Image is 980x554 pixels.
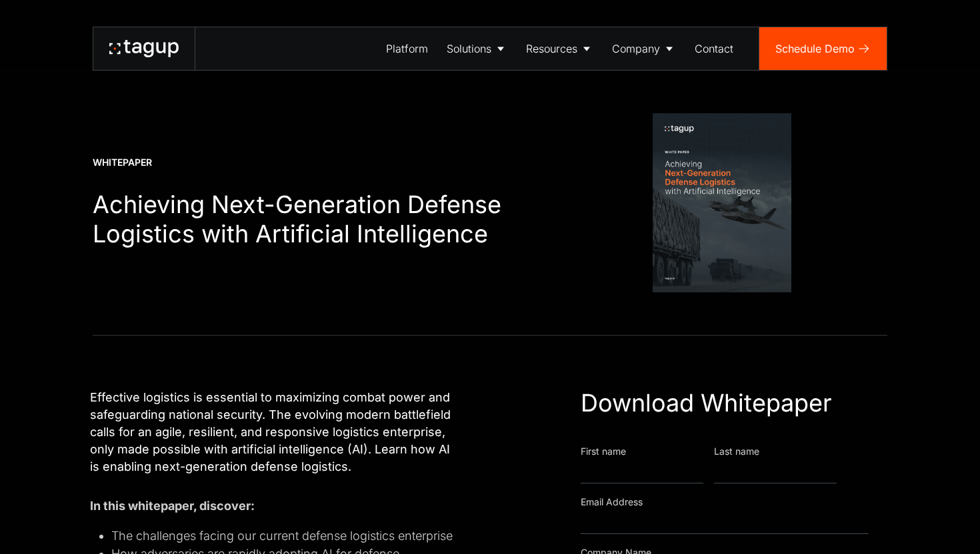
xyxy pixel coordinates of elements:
a: Resources [517,27,603,70]
div: Contact [695,41,733,57]
div: First name [581,445,703,458]
div: Company [612,41,660,57]
div: Resources [526,41,577,57]
div: Schedule Demo [775,41,855,57]
p: Effective logistics is essential to maximizing combat power and safeguarding national security. T... [90,389,458,475]
div: Last name [714,445,837,458]
strong: In this whitepaper, discover: [90,499,255,513]
div: Platform [386,41,428,57]
div: Download Whitepaper [581,389,869,418]
img: Whitepaper Cover [653,113,791,292]
a: Contact [685,27,743,70]
a: Schedule Demo [759,27,887,70]
div: Whitepaper [93,156,514,169]
li: The challenges facing our current defense logistics enterprise [111,527,458,545]
a: Platform [377,27,437,70]
h1: Achieving Next-Generation Defense Logistics with Artificial Intelligence [93,190,514,249]
a: Solutions [437,27,517,70]
a: Company [603,27,685,70]
div: Email Address [581,495,869,509]
div: Solutions [447,41,491,57]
